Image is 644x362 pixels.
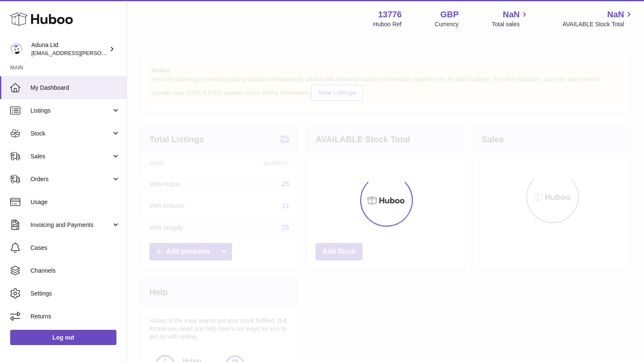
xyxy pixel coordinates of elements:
[10,43,23,55] img: deborahe.kamara@aduna.com
[30,84,120,92] span: My Dashboard
[440,9,459,20] strong: GBP
[31,41,108,57] div: Aduna Ltd
[492,20,529,28] span: Total sales
[30,221,111,229] span: Invoicing and Payments
[30,290,120,298] span: Settings
[10,330,116,345] a: Log out
[30,267,120,275] span: Channels
[30,130,111,138] span: Stock
[503,9,520,20] span: NaN
[562,20,634,28] span: AVAILABLE Stock Total
[30,312,120,321] span: Returns
[30,198,120,206] span: Usage
[30,244,120,252] span: Cases
[435,20,459,28] div: Currency
[378,9,402,20] strong: 13776
[31,50,215,56] span: [EMAIL_ADDRESS][PERSON_NAME][PERSON_NAME][DOMAIN_NAME]
[562,9,634,28] a: NaN AVAILABLE Stock Total
[373,20,402,28] div: Huboo Ref
[492,9,529,28] a: NaN Total sales
[30,175,111,183] span: Orders
[607,9,624,20] span: NaN
[30,152,111,160] span: Sales
[30,107,111,115] span: Listings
